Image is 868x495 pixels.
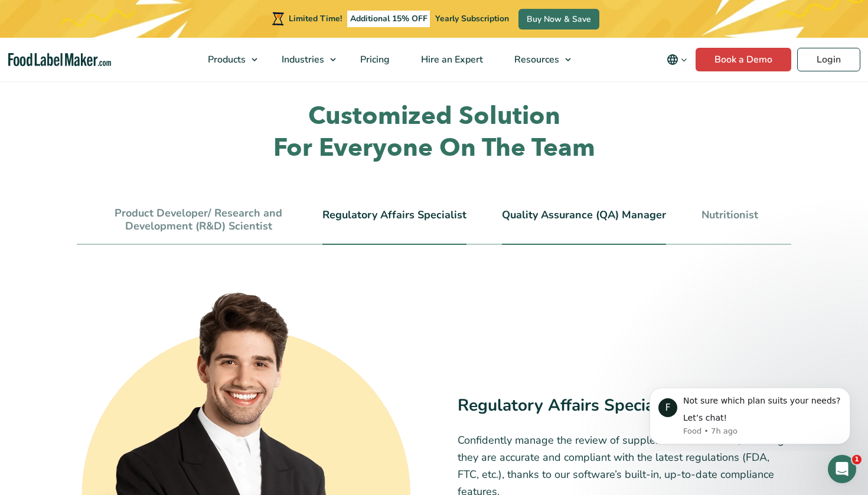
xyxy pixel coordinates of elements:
a: Login [797,48,860,71]
li: Product Developer/ Research and Development (R&D) Scientist [110,207,287,245]
h2: Customized Solution For Everyone On The Team [77,100,791,165]
iframe: Intercom notifications message [632,378,868,451]
a: Buy Now & Save [518,9,599,29]
iframe: Intercom live chat [828,455,856,483]
span: Additional 15% OFF [347,11,430,27]
a: Product Developer/ Research and Development (R&D) Scientist [110,207,287,232]
a: Nutritionist [701,209,758,222]
span: Pricing [357,53,391,66]
a: Products [192,38,263,81]
a: Book a Demo [696,48,791,71]
span: Yearly Subscription [435,13,509,24]
span: Products [204,53,247,66]
a: Pricing [345,38,403,81]
h3: Regulatory Affairs Specialist [458,393,791,418]
li: Regulatory Affairs Specialist [322,207,466,245]
a: Quality Assurance (QA) Manager [502,209,666,222]
span: Limited Time! [289,13,342,24]
a: Regulatory Affairs Specialist [322,209,466,222]
li: Nutritionist [701,207,758,245]
a: Hire an Expert [406,38,496,81]
span: Resources [511,53,560,66]
span: 1 [852,455,862,464]
li: Quality Assurance (QA) Manager [502,207,666,245]
span: Industries [278,53,325,66]
span: Hire an Expert [417,53,484,66]
a: Industries [266,38,342,81]
button: Change language [658,48,696,71]
a: Resources [499,38,577,81]
a: Food Label Maker homepage [8,53,111,67]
